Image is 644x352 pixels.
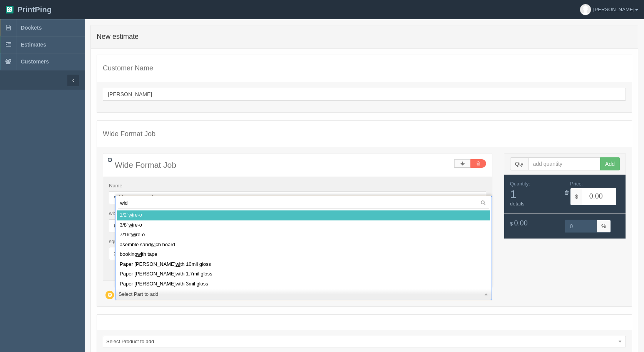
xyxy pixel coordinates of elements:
div: asemble sand ch board [117,240,490,250]
div: 7/16" re-o [117,230,490,240]
span: wi [129,212,133,218]
div: Paper [PERSON_NAME] th 3mil gloss [117,279,490,289]
span: wi [129,222,133,228]
span: wi [176,261,180,267]
span: wi [131,232,136,237]
div: Paper [PERSON_NAME] th 10mil gloss [117,260,490,270]
div: 3/8" re-o [117,220,490,230]
span: wi [137,251,142,257]
div: 1/2" re-o [117,210,490,220]
span: wi [176,281,180,287]
div: Paper [PERSON_NAME] th 1.7mil gloss [117,269,490,279]
div: booking th tape [117,250,490,260]
span: wi [151,242,156,247]
span: wi [176,271,180,277]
